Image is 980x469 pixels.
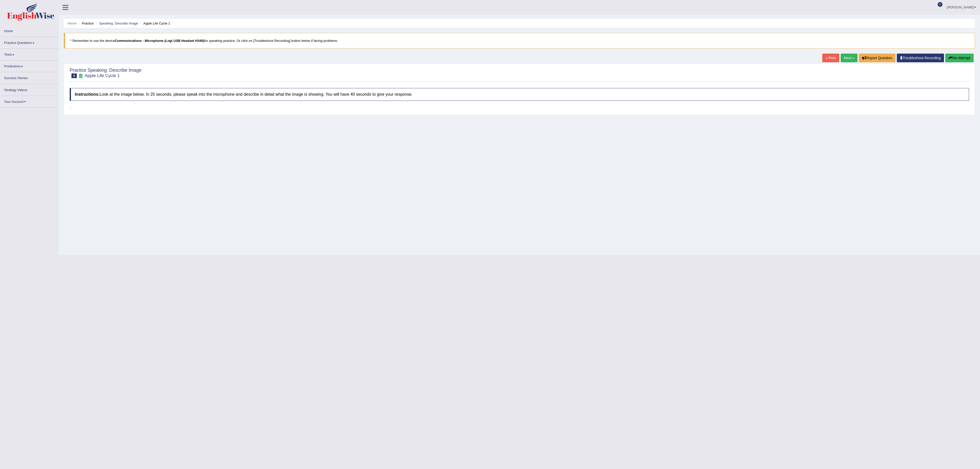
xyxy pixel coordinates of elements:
a: Troubleshoot Recording [897,54,944,62]
a: Home [0,25,58,35]
b: Communications - Microphone (Logi USB Headset H340) [115,39,204,43]
a: Your Account [0,96,58,106]
a: Success Stories [0,72,58,82]
li: Apple Life Cycle 1 [139,21,170,26]
button: Re-Attempt [945,54,974,62]
span: 4 [71,73,77,78]
h2: Practice Speaking: Describe Image [70,68,141,78]
a: Tests [0,49,58,59]
blockquote: * Remember to use the device for speaking practice. Or click on [Troubleshoot Recording] button b... [64,33,975,48]
a: Speaking: Describe Image [99,21,138,25]
a: Predictions [0,60,58,70]
li: Practice [77,21,94,26]
span: 0 [938,2,943,7]
a: « Prev [822,54,839,62]
a: Next » [841,54,857,62]
h4: Look at the image below. In 25 seconds, please speak into the microphone and describe in detail w... [70,88,969,101]
a: Practice Questions [0,37,58,47]
small: Apple Life Cycle 1 [85,73,120,78]
button: Report Question [859,54,896,62]
a: Home [68,21,77,25]
a: Strategy Videos [0,84,58,94]
b: Instructions: [75,92,100,96]
small: Exam occurring question [78,73,83,78]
